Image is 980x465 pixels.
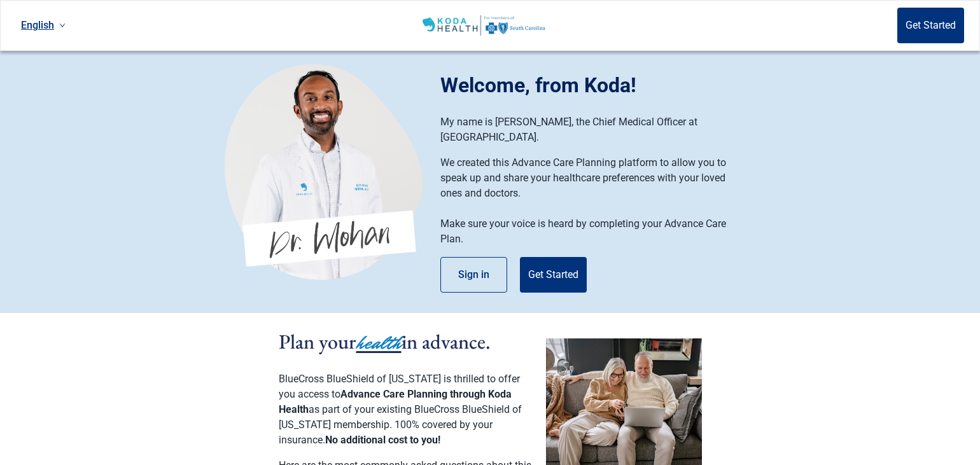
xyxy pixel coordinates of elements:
span: Plan your [279,328,356,355]
span: down [59,22,66,29]
a: Current language: English [16,15,71,36]
span: BlueCross BlueShield of [US_STATE] is thrilled to offer you access to [279,373,520,400]
span: as part of your existing BlueCross BlueShield of [US_STATE] membership. 100% covered by your insu... [279,403,522,446]
p: Make sure your voice is heard by completing your Advance Care Plan. [440,216,743,247]
span: health [356,329,402,357]
p: We created this Advance Care Planning platform to allow you to speak up and share your healthcare... [440,155,743,201]
p: My name is [PERSON_NAME], the Chief Medical Officer at [GEOGRAPHIC_DATA]. [440,115,743,145]
span: in advance. [402,328,491,355]
img: Koda Health [225,64,423,280]
span: Advance Care Planning through Koda Health [279,388,512,415]
span: No additional cost to you! [325,434,440,446]
div: Welcome, from Koda! [440,70,755,101]
button: Get Started [520,257,587,293]
button: Sign in [440,257,507,293]
button: Get Started [897,8,964,43]
img: Koda Health [423,15,545,36]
